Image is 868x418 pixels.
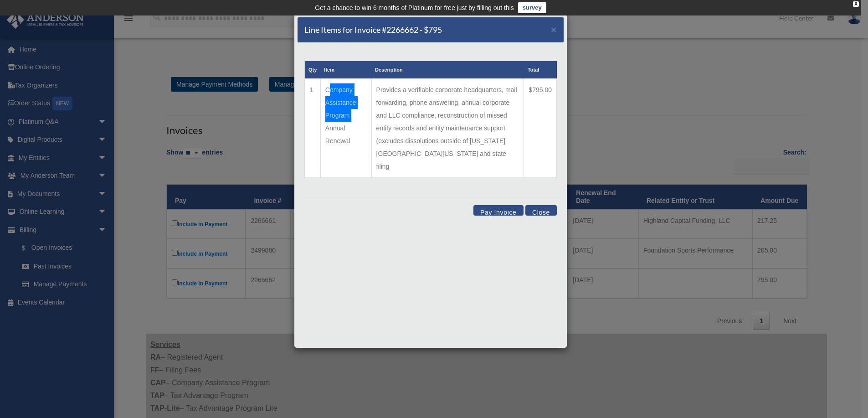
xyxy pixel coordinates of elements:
td: Company Assistance Program Annual Renewal [320,79,371,178]
button: Pay Invoice [473,205,524,216]
th: Qty [305,61,321,79]
td: Provides a verifiable corporate headquarters, mail forwarding, phone answering, annual corporate ... [371,79,524,178]
button: Close [551,25,557,34]
div: Get a chance to win 6 months of Platinum for free just by filling out this [315,2,514,13]
button: Close [525,205,557,216]
td: $795.00 [524,79,557,178]
th: Total [524,61,557,79]
th: Description [371,61,524,79]
td: 1 [305,79,321,178]
th: Item [320,61,371,79]
div: close [853,1,859,7]
a: survey [518,2,546,13]
h5: Line Items for Invoice #2266662 - $795 [304,24,442,36]
span: × [551,24,557,35]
